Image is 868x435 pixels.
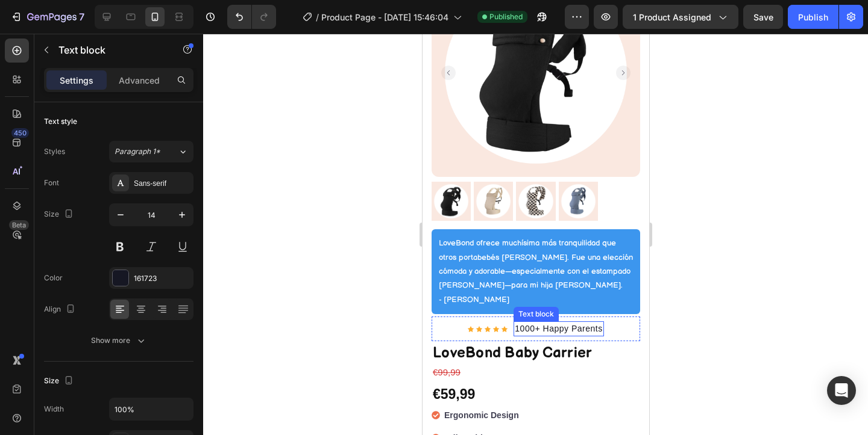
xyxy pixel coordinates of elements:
[316,11,319,23] span: /
[743,5,783,29] button: Save
[5,5,90,29] button: 7
[44,404,64,415] div: Width
[623,5,738,29] button: 1 product assigned
[44,146,65,157] div: Styles
[60,74,93,87] p: Settings
[44,177,59,188] div: Font
[321,11,448,23] span: Product Page - [DATE] 15:46:04
[134,178,190,189] div: Sans-serif
[753,12,773,22] span: Save
[633,11,711,23] span: 1 product assigned
[119,74,160,87] p: Advanced
[11,128,29,138] div: 450
[79,10,84,24] p: 7
[44,273,63,283] div: Color
[110,398,193,420] input: Auto
[22,400,65,409] strong: Adjustable
[44,373,76,389] div: Size
[44,116,77,127] div: Text style
[44,330,193,351] button: Show more
[44,206,76,223] div: Size
[827,376,856,405] div: Open Intercom Messenger
[91,335,147,347] div: Show more
[423,34,649,435] iframe: Design area
[489,11,523,22] span: Published
[788,5,838,29] button: Publish
[134,273,190,284] div: 161723
[115,146,160,157] span: Paragraph 1*
[58,43,161,57] p: Text block
[227,5,276,29] div: Undo/Redo
[9,220,29,230] div: Beta
[109,141,193,162] button: Paragraph 1*
[798,11,828,23] div: Publish
[44,301,78,318] div: Align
